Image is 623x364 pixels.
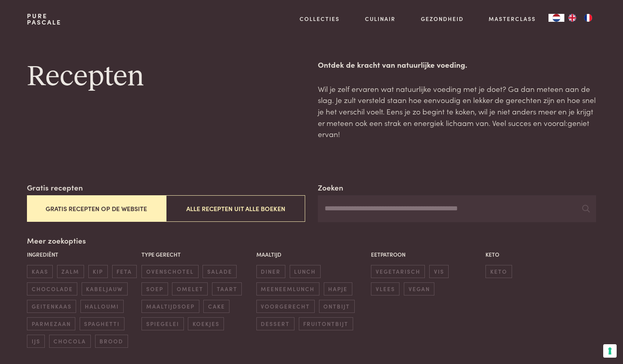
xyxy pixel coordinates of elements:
[203,265,237,278] span: salade
[27,282,77,295] span: chocolade
[141,317,183,330] span: spiegelei
[95,335,128,348] span: brood
[318,59,467,70] strong: Ontdek de kracht van natuurlijke voeding.
[371,282,399,295] span: vlees
[27,300,76,313] span: geitenkaas
[27,59,305,95] h1: Recepten
[365,15,396,23] a: Culinair
[166,195,305,222] button: Alle recepten uit alle boeken
[256,300,315,313] span: voorgerecht
[548,14,564,22] a: NL
[603,344,617,358] button: Uw voorkeuren voor toestemming voor trackingtechnologieën
[564,14,580,22] a: EN
[256,282,319,295] span: meeneemlunch
[429,265,449,278] span: vis
[548,14,564,22] div: Language
[27,195,166,222] button: Gratis recepten op de website
[188,317,224,330] span: koekjes
[300,15,340,23] a: Collecties
[27,265,53,278] span: kaas
[256,250,367,259] p: Maaltijd
[580,14,596,22] a: FR
[27,335,45,348] span: ijs
[319,300,355,313] span: ontbijt
[299,317,353,330] span: fruitontbijt
[172,282,208,295] span: omelet
[141,300,199,313] span: maaltijdsoep
[318,182,343,193] label: Zoeken
[27,250,138,259] p: Ingrediënt
[564,14,596,22] ul: Language list
[27,317,75,330] span: parmezaan
[82,282,128,295] span: kabeljauw
[290,265,321,278] span: lunch
[256,265,285,278] span: diner
[27,13,61,25] a: PurePascale
[421,15,464,23] a: Gezondheid
[203,300,229,313] span: cake
[489,15,536,23] a: Masterclass
[485,265,512,278] span: keto
[27,182,83,193] label: Gratis recepten
[57,265,84,278] span: zalm
[88,265,108,278] span: kip
[49,335,91,348] span: chocola
[324,282,352,295] span: hapje
[80,317,124,330] span: spaghetti
[485,250,596,259] p: Keto
[318,83,596,140] p: Wil je zelf ervaren wat natuurlijke voeding met je doet? Ga dan meteen aan de slag. Je zult verst...
[404,282,434,295] span: vegan
[371,250,482,259] p: Eetpatroon
[548,14,596,22] aside: Language selected: Nederlands
[212,282,242,295] span: taart
[80,300,124,313] span: halloumi
[141,265,198,278] span: ovenschotel
[112,265,137,278] span: feta
[371,265,425,278] span: vegetarisch
[141,250,252,259] p: Type gerecht
[141,282,168,295] span: soep
[256,317,294,330] span: dessert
